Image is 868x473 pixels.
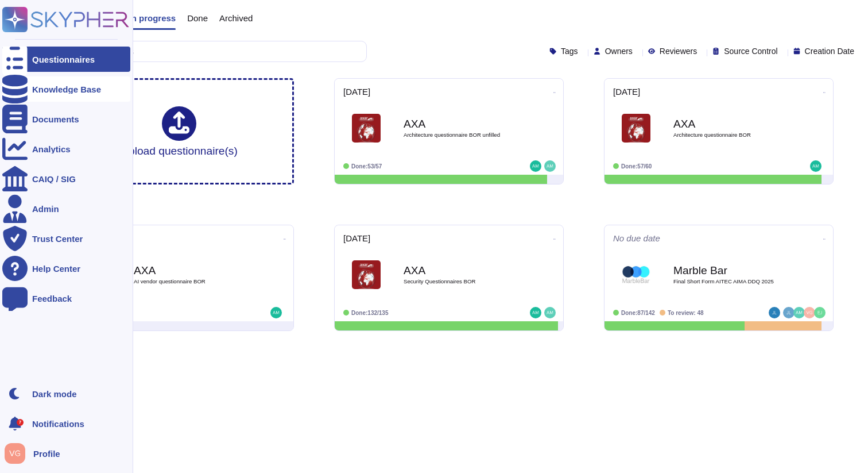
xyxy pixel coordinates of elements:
[32,55,95,64] div: Questionnaires
[810,160,821,172] img: user
[621,310,655,316] span: Done: 87/142
[17,419,24,426] div: 7
[673,132,788,138] span: Architecture questionnaire BOR
[32,420,84,428] span: Notifications
[404,265,518,276] b: AXA
[32,234,83,243] div: Trust Center
[187,14,208,22] span: Done
[673,265,788,276] b: Marble Bar
[613,87,640,96] span: [DATE]
[804,307,815,318] img: user
[814,307,826,318] img: user
[404,118,518,129] b: AXA
[673,118,788,129] b: AXA
[404,132,518,138] span: Architecture questionnaire BOR unfilled
[673,279,788,284] span: Final Short Form AITEC AIMA DDQ 2025
[793,307,805,318] img: user
[783,307,795,318] img: user
[352,114,381,143] img: Logo
[530,160,541,172] img: user
[129,14,176,22] span: In progress
[2,256,130,281] a: Help Center
[530,307,541,318] img: user
[2,196,130,221] a: Admin
[343,234,370,243] span: [DATE]
[45,41,366,61] input: Search by keywords
[134,265,249,276] b: AXA
[769,307,780,318] img: user
[32,85,101,94] div: Knowledge Base
[33,449,60,458] span: Profile
[404,279,518,284] span: Security Questionnaires BOR
[270,307,282,318] img: user
[668,310,704,316] span: To review: 48
[613,234,660,243] span: No due date
[621,163,652,170] span: Done: 57/60
[660,47,697,55] span: Reviewers
[32,205,59,213] div: Admin
[724,47,777,55] span: Source Control
[32,115,79,124] div: Documents
[5,443,25,464] img: user
[351,310,389,316] span: Done: 132/135
[2,136,130,161] a: Analytics
[544,307,556,318] img: user
[2,286,130,311] a: Feedback
[2,226,130,251] a: Trust Center
[351,163,382,170] span: Done: 53/57
[32,145,71,153] div: Analytics
[2,76,130,102] a: Knowledge Base
[622,260,650,289] img: Logo
[32,294,72,303] div: Feedback
[2,441,33,466] button: user
[2,106,130,132] a: Documents
[2,47,130,72] a: Questionnaires
[219,14,253,22] span: Archived
[605,47,633,55] span: Owners
[2,166,130,191] a: CAIQ / SIG
[32,390,77,398] div: Dark mode
[32,175,76,183] div: CAIQ / SIG
[134,279,249,284] span: AI vendor questionnaire BOR
[352,260,381,289] img: Logo
[622,114,650,143] img: Logo
[561,47,578,55] span: Tags
[343,87,370,96] span: [DATE]
[32,264,80,273] div: Help Center
[121,106,238,156] div: Upload questionnaire(s)
[544,160,556,172] img: user
[805,47,854,55] span: Creation Date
